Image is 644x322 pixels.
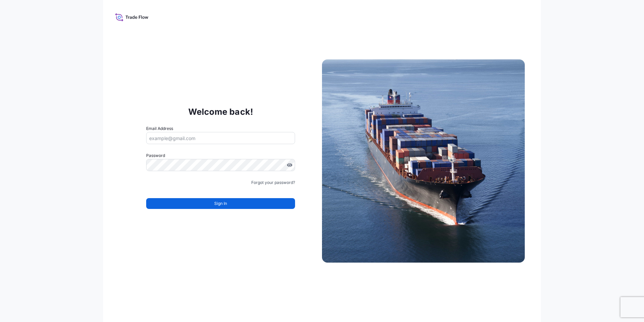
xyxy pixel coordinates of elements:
input: example@gmail.com [146,132,295,144]
img: Ship illustration [322,59,525,263]
button: Show password [287,162,292,168]
label: Email Address [146,125,173,132]
label: Password [146,152,295,159]
button: Sign In [146,198,295,209]
span: Sign In [214,200,227,207]
a: Forgot your password? [251,179,295,186]
p: Welcome back! [188,106,253,117]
